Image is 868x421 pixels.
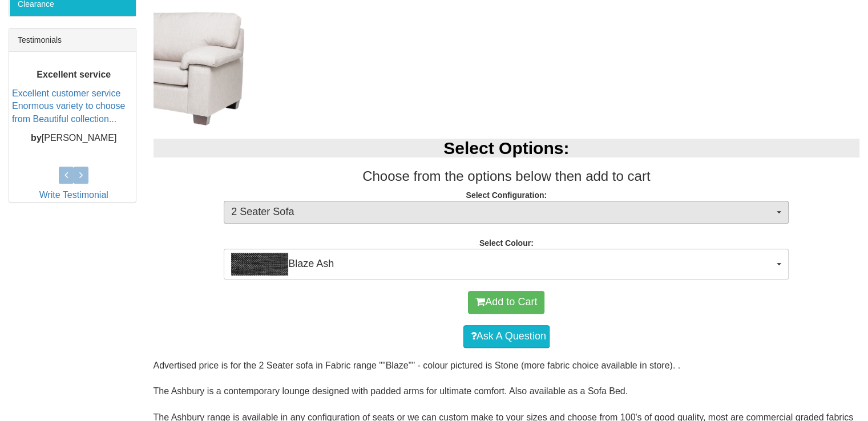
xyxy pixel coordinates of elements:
[224,201,789,224] button: 2 Seater Sofa
[37,70,111,79] b: Excellent service
[12,88,125,124] a: Excellent customer service Enormous variety to choose from Beautiful collection...
[231,205,774,220] span: 2 Seater Sofa
[443,139,569,157] b: Select Options:
[231,253,288,276] img: Blaze Ash
[224,249,789,280] button: Blaze AshBlaze Ash
[12,132,136,145] p: [PERSON_NAME]
[231,253,774,276] span: Blaze Ash
[31,133,42,143] b: by
[468,291,544,314] button: Add to Cart
[154,169,860,184] h3: Choose from the options below then add to cart
[9,29,136,52] div: Testimonials
[479,238,534,248] strong: Select Colour:
[463,325,550,348] a: Ask A Question
[39,190,108,200] a: Write Testimonial
[466,191,547,200] strong: Select Configuration:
